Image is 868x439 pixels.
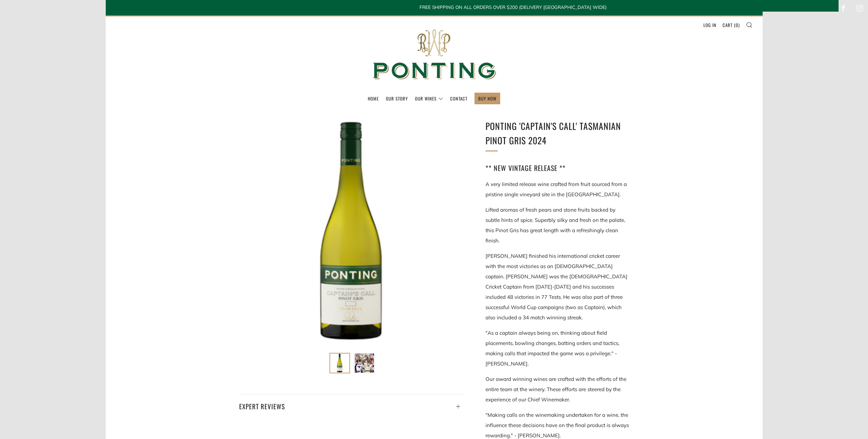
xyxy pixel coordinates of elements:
h4: Expert Reviews [239,400,465,412]
a: Cart (0) [723,19,740,30]
h3: ** NEW VINTAGE RELEASE ** [485,162,629,174]
p: A very limited release wine crafted from fruit sourced from a pristine single vineyard site in th... [485,179,629,200]
p: Lifted aromas of fresh pears and stone fruits backed by subtle hints of spice. Superbly silky and... [485,205,629,246]
span: 0 [736,22,738,28]
img: Load image into Gallery viewer, Ponting &#39;Captain&#39;s Call&#39; Tasmanian Pinot Gris 2024 [355,354,374,373]
a: Our Story [386,93,408,104]
a: BUY NOW [478,93,496,104]
p: [PERSON_NAME] finished his international cricket career with the most victories as an [DEMOGRAPHI... [485,251,629,323]
p: Our award winning wines are crafted with the efforts of the entire team at the winery. These effo... [485,374,629,405]
img: Load image into Gallery viewer, Ponting &#39;Captain&#39;s Call&#39; Tasmanian Pinot Gris 2024 [330,354,349,373]
a: Expert Reviews [239,394,465,412]
button: Load image into Gallery viewer, Ponting &#39;Captain&#39;s Call&#39; Tasmanian Pinot Gris 2024 [329,353,350,373]
h1: Ponting 'Captain's Call' Tasmanian Pinot Gris 2024 [485,119,629,147]
a: Our Wines [415,93,443,104]
a: Log in [703,19,716,30]
img: Ponting Wines [366,16,503,93]
a: Contact [450,93,467,104]
a: Home [368,93,379,104]
p: "As a captain always being on, thinking about field placements, bowling changes, batting orders a... [485,328,629,369]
